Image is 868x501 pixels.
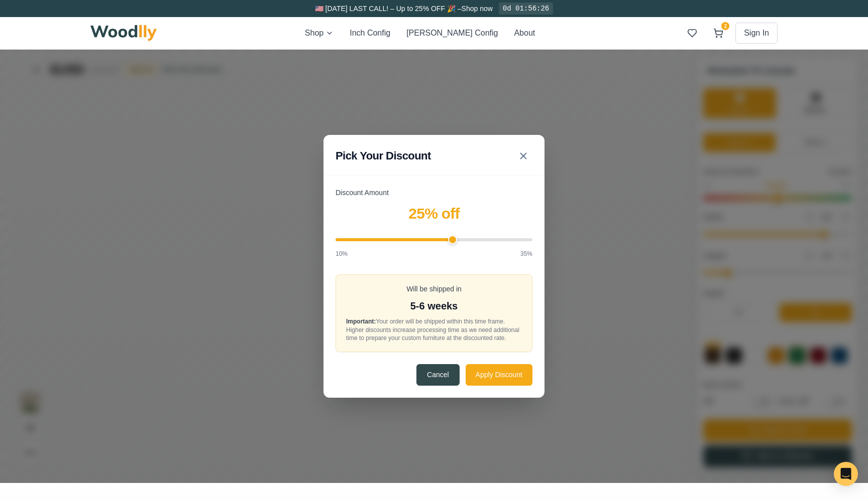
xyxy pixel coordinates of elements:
button: [PERSON_NAME] Config [406,27,498,39]
div: 0d 01:56:26 [499,3,553,15]
button: Shop [305,27,334,39]
strong: Important: [346,268,376,275]
div: 5-6 weeks [346,249,522,264]
a: Shop now [462,5,493,13]
div: Your order will be shipped within this time frame. Higher discounts increase processing time as w... [346,268,522,293]
span: 10% [336,200,348,209]
button: Sign In [735,23,778,44]
button: About [514,27,535,39]
div: Will be shipped in [346,234,522,245]
button: Cancel [416,314,460,336]
button: Inch Config [350,27,390,39]
span: 🇺🇸 [DATE] LAST CALL! – Up to 25% OFF 🎉 – [315,5,462,13]
span: 2 [721,22,729,30]
span: 35% [520,200,532,209]
h2: Pick Your Discount [336,98,431,114]
img: Woodlly [90,25,157,41]
button: Apply Discount [466,314,532,336]
label: Discount Amount [336,138,532,148]
button: 2 [709,24,727,42]
div: Open Intercom Messenger [834,462,858,486]
div: 25 % off [336,152,532,175]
